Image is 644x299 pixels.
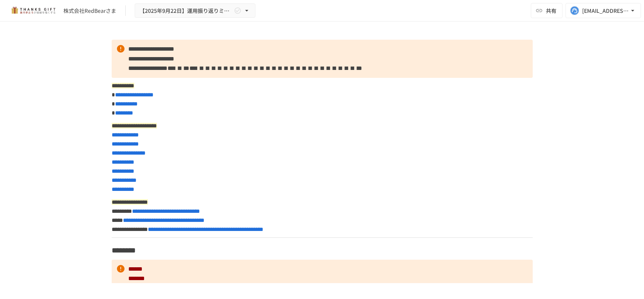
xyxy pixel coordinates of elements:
div: 株式会社RedBearさま [63,7,116,15]
button: 【2025年9月22日】運用振り返りミーティング [135,3,255,18]
button: 共有 [531,3,563,18]
img: mMP1OxWUAhQbsRWCurg7vIHe5HqDpP7qZo7fRoNLXQh [9,5,57,17]
button: [EMAIL_ADDRESS][DOMAIN_NAME] [566,3,641,18]
span: 共有 [546,6,556,15]
div: [EMAIL_ADDRESS][DOMAIN_NAME] [582,6,629,15]
span: 【2025年9月22日】運用振り返りミーティング [140,6,232,15]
